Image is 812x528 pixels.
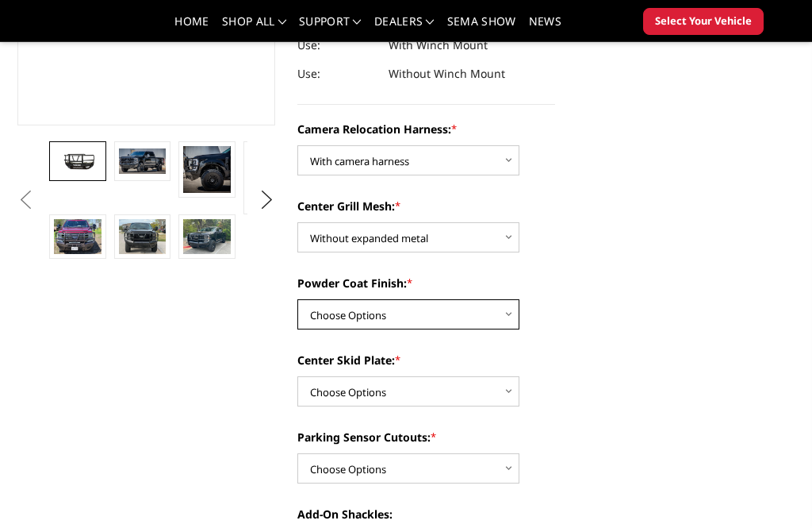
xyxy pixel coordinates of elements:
[297,198,555,214] label: Center Grill Mesh:
[54,219,101,255] img: 2023-2026 Ford F250-350 - T2 Series - Extreme Front Bumper (receiver or winch)
[655,13,752,29] span: Select Your Vehicle
[643,8,764,35] button: Select Your Vehicle
[374,16,435,39] a: Dealers
[389,31,488,60] dd: With Winch Mount
[297,60,377,88] dt: Use:
[529,16,561,39] a: News
[174,16,209,39] a: Home
[297,352,555,368] label: Center Skid Plate:
[54,148,101,174] img: 2023-2026 Ford F250-350 - T2 Series - Extreme Front Bumper (receiver or winch)
[183,219,231,255] img: 2023-2026 Ford F250-350 - T2 Series - Extreme Front Bumper (receiver or winch)
[297,275,555,291] label: Powder Coat Finish:
[389,60,505,88] dd: Without Winch Mount
[297,121,555,137] label: Camera Relocation Harness:
[255,188,279,212] button: Next
[119,219,167,255] img: 2023-2026 Ford F250-350 - T2 Series - Extreme Front Bumper (receiver or winch)
[183,146,231,193] img: 2023-2026 Ford F250-350 - T2 Series - Extreme Front Bumper (receiver or winch)
[297,429,555,445] label: Parking Sensor Cutouts:
[119,148,167,174] img: 2023-2026 Ford F250-350 - T2 Series - Extreme Front Bumper (receiver or winch)
[297,506,555,522] label: Add-On Shackles:
[297,31,377,60] dt: Use:
[299,16,362,39] a: Support
[13,188,37,212] button: Previous
[447,16,516,39] a: SEMA Show
[222,16,286,39] a: shop all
